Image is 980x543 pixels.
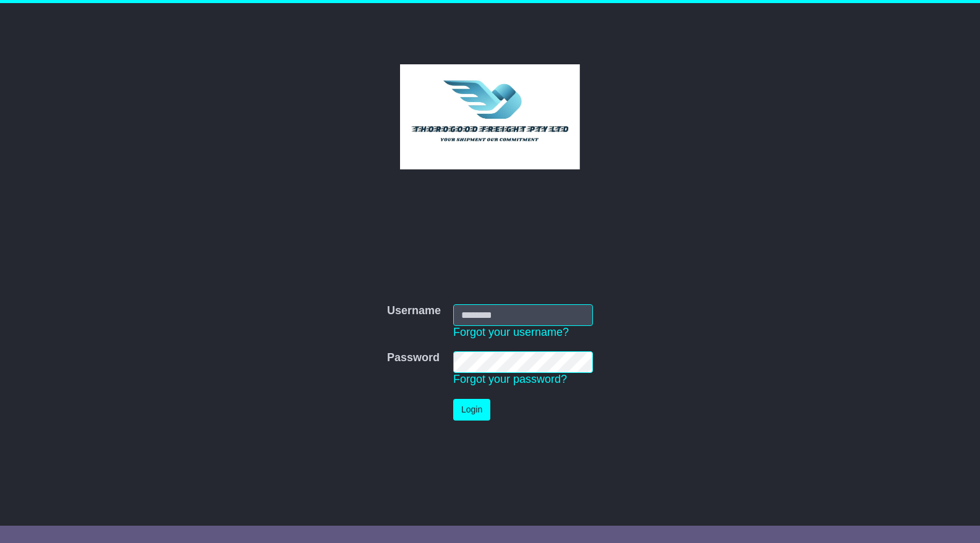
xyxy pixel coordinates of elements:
[387,304,441,318] label: Username
[387,351,440,365] label: Password
[400,64,580,169] img: Thorogood Freight Pty Ltd
[453,399,490,421] button: Login
[453,326,569,338] a: Forgot your username?
[453,373,567,385] a: Forgot your password?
